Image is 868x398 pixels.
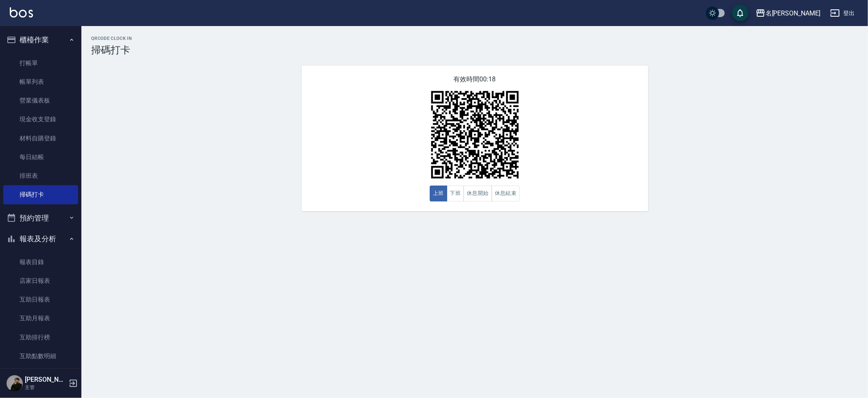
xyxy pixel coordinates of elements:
a: 互助點數明細 [3,347,78,365]
img: Logo [10,7,33,17]
img: Person [7,375,23,391]
a: 互助月報表 [3,309,78,328]
h3: 掃碼打卡 [91,44,858,56]
a: 店家日報表 [3,271,78,290]
p: 主管 [25,384,66,391]
button: 休息結束 [492,186,520,201]
h2: QRcode Clock In [91,36,858,41]
button: 報表及分析 [3,228,78,249]
a: 互助業績報表 [3,365,78,384]
a: 互助日報表 [3,290,78,309]
a: 排班表 [3,166,78,185]
a: 材料自購登錄 [3,129,78,148]
button: 櫃檯作業 [3,29,78,50]
h5: [PERSON_NAME] [25,376,66,384]
button: 下班 [447,186,464,201]
a: 每日結帳 [3,148,78,166]
button: 名[PERSON_NAME] [752,5,824,22]
div: 名[PERSON_NAME] [765,8,820,18]
button: 預約管理 [3,208,78,229]
a: 掃碼打卡 [3,185,78,204]
div: 有效時間 00:18 [302,66,648,211]
a: 報表目錄 [3,253,78,271]
button: 上班 [430,186,447,201]
button: 休息開始 [464,186,492,201]
a: 營業儀表板 [3,91,78,110]
a: 互助排行榜 [3,328,78,347]
a: 打帳單 [3,54,78,72]
a: 現金收支登錄 [3,110,78,129]
button: 登出 [827,6,858,21]
a: 帳單列表 [3,72,78,91]
button: save [732,5,748,21]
